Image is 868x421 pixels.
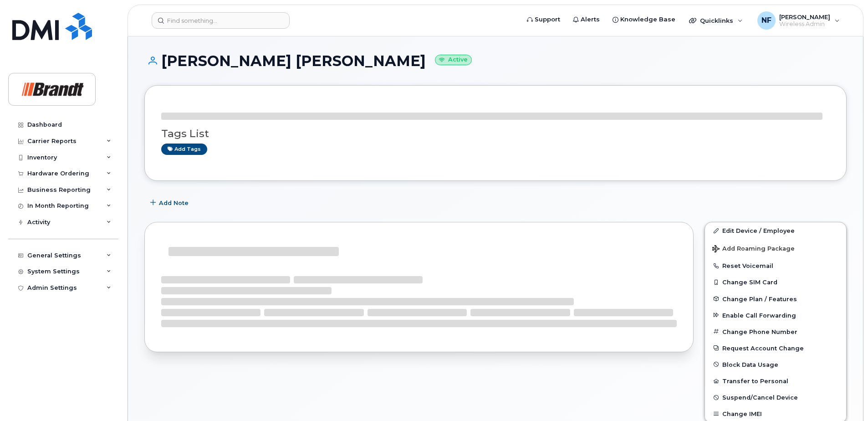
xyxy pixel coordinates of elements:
[705,257,846,274] button: Reset Voicemail
[705,274,846,290] button: Change SIM Card
[712,245,795,254] span: Add Roaming Package
[705,291,846,307] button: Change Plan / Features
[705,340,846,356] button: Request Account Change
[705,356,846,373] button: Block Data Usage
[705,389,846,406] button: Suspend/Cancel Device
[161,128,830,139] h3: Tags List
[144,53,847,69] h1: [PERSON_NAME] [PERSON_NAME]
[144,195,196,211] button: Add Note
[705,323,846,340] button: Change Phone Number
[705,373,846,389] button: Transfer to Personal
[159,199,189,207] span: Add Note
[705,239,846,257] button: Add Roaming Package
[722,312,796,318] span: Enable Call Forwarding
[161,144,207,155] a: Add tags
[705,222,846,239] a: Edit Device / Employee
[722,295,797,302] span: Change Plan / Features
[705,307,846,323] button: Enable Call Forwarding
[435,55,472,65] small: Active
[722,394,798,401] span: Suspend/Cancel Device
